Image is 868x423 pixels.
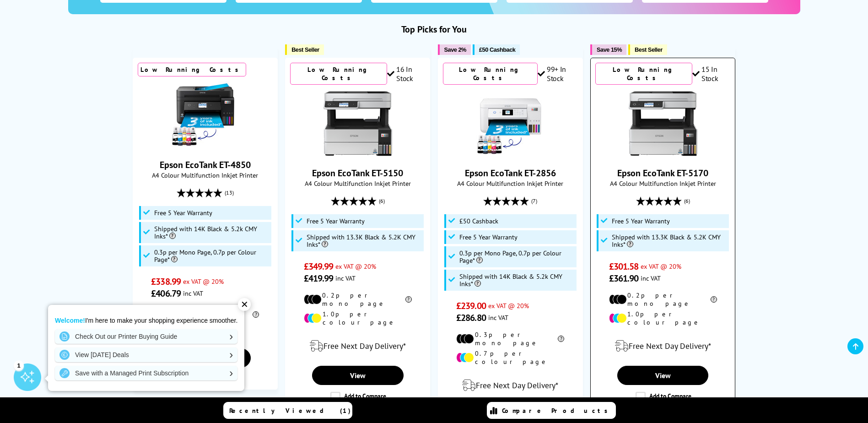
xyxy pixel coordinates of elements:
div: modal_delivery [443,373,578,398]
button: Save 15% [590,44,626,55]
img: Epson EcoTank ET-2856 [476,89,545,158]
span: £361.90 [609,272,639,284]
span: inc VAT [183,289,203,298]
span: (6) [684,192,690,210]
span: ex VAT @ 20% [488,301,529,310]
a: Check Out our Printer Buying Guide [55,329,237,344]
button: Save 2% [438,44,471,55]
a: Epson EcoTank ET-4850 [171,142,239,152]
span: Best Seller [291,46,319,53]
label: Add to Compare [330,392,386,402]
a: Compare Products [487,402,616,419]
span: £50 Cashback [459,217,498,225]
a: Recently Viewed (1) [223,402,352,419]
span: inc VAT [488,313,508,322]
button: Best Seller [628,44,667,55]
span: £50 Cashback [479,46,515,53]
span: £406.79 [151,287,181,299]
span: (7) [531,192,537,210]
span: Recently Viewed (1) [229,407,351,415]
span: Compare Products [502,407,613,415]
img: Epson EcoTank ET-5170 [629,89,697,158]
span: Save 15% [597,46,622,53]
div: modal_delivery [595,333,730,359]
a: Epson EcoTank ET-2856 [465,167,556,179]
span: A4 Colour Multifunction Inkjet Printer [595,179,730,188]
span: Free 5 Year Warranty [459,233,518,241]
div: Low Running Costs [595,63,692,85]
span: £338.99 [151,276,181,287]
span: Shipped with 13.3K Black & 5.2K CMY Inks* [612,233,727,248]
a: Epson EcoTank ET-2856 [476,151,545,160]
button: Best Seller [285,44,324,55]
strong: Welcome! [55,317,85,324]
img: Epson EcoTank ET-4850 [171,81,239,150]
span: A4 Colour Multifunction Inkjet Printer [290,179,425,188]
li: 0.3p per mono page [456,331,564,347]
button: £50 Cashback [473,44,520,55]
span: Save 2% [444,46,466,53]
span: (13) [225,184,234,201]
span: ex VAT @ 20% [335,262,376,271]
span: Best Seller [635,46,663,53]
span: Shipped with 13.3K Black & 5.2K CMY Inks* [307,233,421,248]
a: Epson EcoTank ET-4850 [160,159,251,171]
span: 0.3p per Mono Page, 0.7p per Colour Page* [154,249,269,263]
a: Epson EcoTank ET-5170 [629,151,697,160]
span: Free 5 Year Warranty [612,217,670,225]
span: Free 5 Year Warranty [307,217,365,225]
span: ex VAT @ 20% [641,262,681,271]
div: 15 In Stock [692,65,731,83]
div: Low Running Costs [138,63,246,76]
span: inc VAT [335,274,356,282]
label: Add to Compare [636,392,691,402]
li: 1.0p per colour page [609,310,717,326]
span: £349.99 [304,260,334,272]
span: (6) [379,192,385,210]
a: View [DATE] Deals [55,347,237,362]
a: Save with a Managed Print Subscription [55,366,237,380]
img: Epson EcoTank ET-5150 [323,89,392,158]
span: 0.3p per Mono Page, 0.7p per Colour Page* [459,249,574,264]
span: ex VAT @ 20% [183,277,224,286]
span: Shipped with 14K Black & 5.2k CMY Inks* [154,225,269,240]
a: Epson EcoTank ET-5170 [617,167,708,179]
span: A4 Colour Multifunction Inkjet Printer [138,171,273,179]
div: 16 In Stock [387,65,426,83]
span: inc VAT [641,274,661,282]
div: ✕ [238,298,251,311]
li: 0.2p per mono page [304,291,412,308]
span: A4 Colour Multifunction Inkjet Printer [443,179,578,188]
span: £419.99 [304,272,334,284]
span: Shipped with 14K Black & 5.2k CMY Inks* [459,273,574,287]
a: Epson EcoTank ET-5150 [323,151,392,160]
div: modal_delivery [290,333,425,359]
span: £239.00 [456,300,486,312]
li: 0.2p per mono page [609,291,717,308]
span: Free 5 Year Warranty [154,209,212,217]
span: £286.80 [456,312,486,324]
p: I'm here to make your shopping experience smoother. [55,316,237,325]
a: Epson EcoTank ET-5150 [312,167,403,179]
div: 99+ In Stock [538,65,578,83]
li: 0.7p per colour page [456,349,564,366]
div: Low Running Costs [443,63,538,85]
div: 1 [14,360,24,370]
a: View [312,366,404,385]
a: View [617,366,709,385]
div: Low Running Costs [290,63,387,85]
li: 1.0p per colour page [304,310,412,326]
span: £301.58 [609,260,639,272]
